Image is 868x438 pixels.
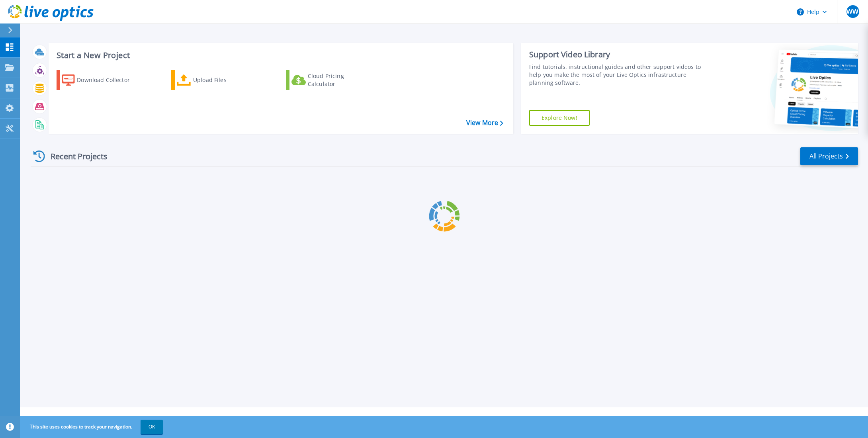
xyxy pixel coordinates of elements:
[171,70,260,90] a: Upload Files
[22,420,163,434] span: This site uses cookies to track your navigation.
[800,147,858,165] a: All Projects
[529,110,590,126] a: Explore Now!
[308,72,371,88] div: Cloud Pricing Calculator
[57,51,503,60] h3: Start a New Project
[529,49,702,60] div: Support Video Library
[57,70,145,90] a: Download Collector
[529,63,702,87] div: Find tutorials, instructional guides and other support videos to help you make the most of your L...
[141,420,163,434] button: OK
[193,72,257,88] div: Upload Files
[77,72,141,88] div: Download Collector
[466,119,503,127] a: View More
[846,8,858,15] span: WW
[286,70,375,90] a: Cloud Pricing Calculator
[31,147,118,166] div: Recent Projects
